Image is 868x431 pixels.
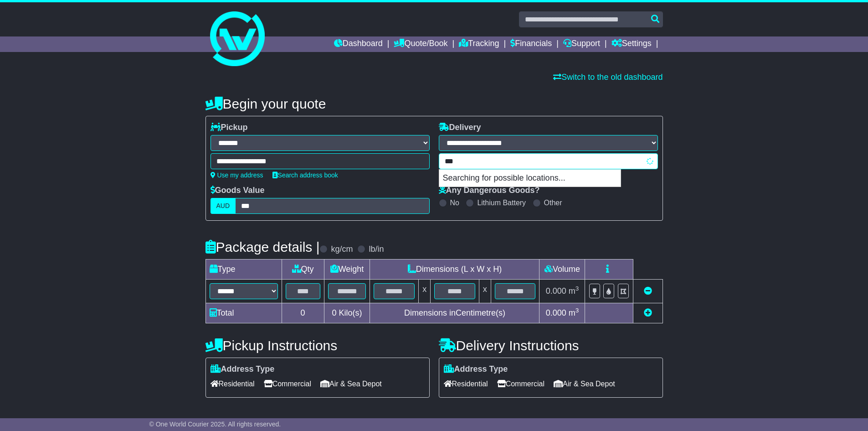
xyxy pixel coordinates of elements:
[439,338,663,353] h4: Delivery Instructions
[544,198,562,207] label: Other
[205,338,430,353] h4: Pickup Instructions
[211,364,275,374] label: Address Type
[497,377,544,391] span: Commercial
[459,36,499,52] a: Tracking
[324,303,370,323] td: Kilo(s)
[205,303,282,323] td: Total
[324,260,370,280] td: Weight
[272,171,338,179] a: Search address book
[539,260,585,280] td: Volume
[370,260,539,280] td: Dimensions (L x W x H)
[282,260,324,280] td: Qty
[334,36,383,52] a: Dashboard
[211,186,265,196] label: Goods Value
[554,377,615,391] span: Air & Sea Depot
[510,36,552,52] a: Financials
[569,286,579,296] span: m
[444,364,508,374] label: Address Type
[439,170,621,187] p: Searching for possible locations...
[205,260,282,280] td: Type
[444,377,488,391] span: Residential
[149,421,281,428] span: © One World Courier 2025. All rights reserved.
[282,303,324,323] td: 0
[569,308,579,317] span: m
[211,123,248,133] label: Pickup
[331,244,353,254] label: kg/cm
[370,303,539,323] td: Dimensions in Centimetre(s)
[264,377,311,391] span: Commercial
[369,244,384,254] label: lb/in
[477,198,526,207] label: Lithium Battery
[553,73,663,82] a: Switch to the old dashboard
[211,171,263,179] a: Use my address
[479,280,491,303] td: x
[644,286,652,296] a: Remove this item
[439,186,540,196] label: Any Dangerous Goods?
[546,308,566,317] span: 0.000
[419,280,431,303] td: x
[611,36,652,52] a: Settings
[332,308,336,317] span: 0
[394,36,447,52] a: Quote/Book
[320,377,382,391] span: Air & Sea Depot
[563,36,600,52] a: Support
[575,307,579,314] sup: 3
[211,377,255,391] span: Residential
[644,308,652,317] a: Add new item
[211,198,236,214] label: AUD
[546,286,566,296] span: 0.000
[450,198,459,207] label: No
[205,239,320,254] h4: Package details |
[439,153,658,169] typeahead: Please provide city
[439,123,481,133] label: Delivery
[575,285,579,292] sup: 3
[205,96,663,111] h4: Begin your quote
